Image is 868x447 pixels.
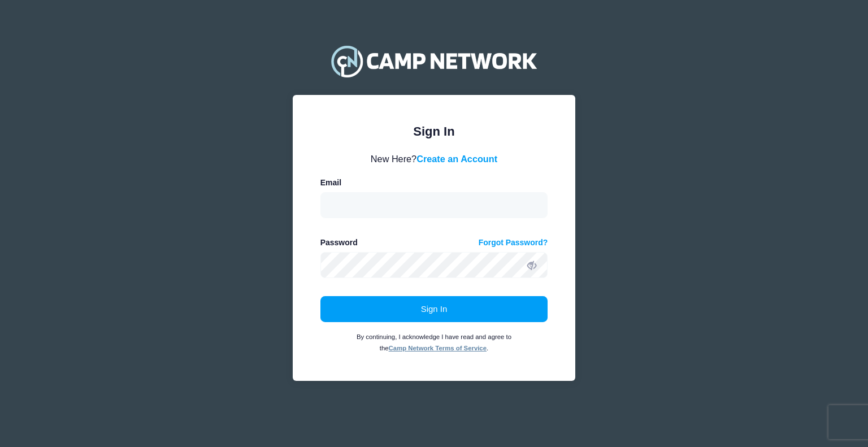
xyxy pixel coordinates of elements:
[416,154,497,164] a: Create an Account
[320,296,548,322] button: Sign In
[479,237,548,249] a: Forgot Password?
[320,152,548,166] div: New Here?
[326,38,542,84] img: Camp Network
[389,345,487,351] a: Camp Network Terms of Service
[320,122,548,141] div: Sign In
[320,177,341,189] label: Email
[357,333,511,351] small: By continuing, I acknowledge I have read and agree to the .
[320,237,358,249] label: Password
